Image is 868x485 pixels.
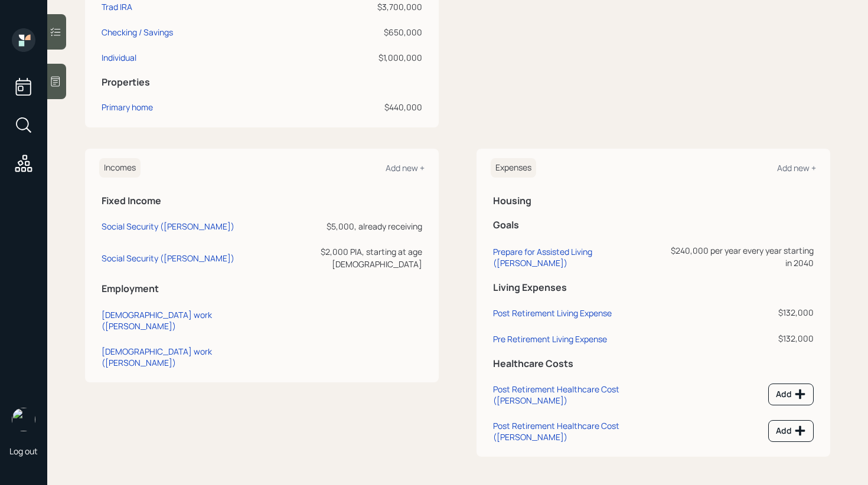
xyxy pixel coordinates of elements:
div: $132,000 [670,332,814,345]
h5: Healthcare Costs [493,358,814,369]
div: Pre Retirement Living Expense [493,333,607,345]
div: $132,000 [670,306,814,319]
div: Individual [102,51,136,64]
h5: Living Expenses [493,282,814,293]
div: $650,000 [299,26,422,38]
div: Log out [9,445,38,457]
div: $5,000, already receiving [262,220,422,232]
div: Social Security ([PERSON_NAME]) [102,221,234,232]
h5: Employment [102,283,422,294]
h5: Goals [493,219,814,231]
div: Add [776,425,806,437]
div: Post Retirement Healthcare Cost ([PERSON_NAME]) [493,384,665,406]
div: $2,000 PIA, starting at age [DEMOGRAPHIC_DATA] [262,245,422,270]
div: Add [776,388,806,400]
img: retirable_logo.png [12,408,35,431]
div: $440,000 [299,101,422,113]
div: $3,700,000 [299,1,422,13]
div: Prepare for Assisted Living ([PERSON_NAME]) [493,246,665,268]
div: Add new + [386,162,425,173]
h5: Fixed Income [102,195,422,207]
div: Primary home [102,101,153,113]
div: Post Retirement Living Expense [493,307,612,319]
h5: Properties [102,77,422,88]
div: Checking / Savings [102,26,173,38]
button: Add [768,384,814,405]
div: [DEMOGRAPHIC_DATA] work ([PERSON_NAME]) [102,309,257,332]
div: $1,000,000 [299,51,422,64]
h6: Incomes [99,158,141,178]
div: Social Security ([PERSON_NAME]) [102,253,234,264]
div: Add new + [777,162,816,173]
div: [DEMOGRAPHIC_DATA] work ([PERSON_NAME]) [102,346,257,368]
div: $240,000 per year every year starting in 2040 [670,244,814,269]
h6: Expenses [491,158,536,178]
div: Trad IRA [102,1,132,13]
button: Add [768,420,814,442]
h5: Housing [493,195,814,207]
div: Post Retirement Healthcare Cost ([PERSON_NAME]) [493,420,665,443]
